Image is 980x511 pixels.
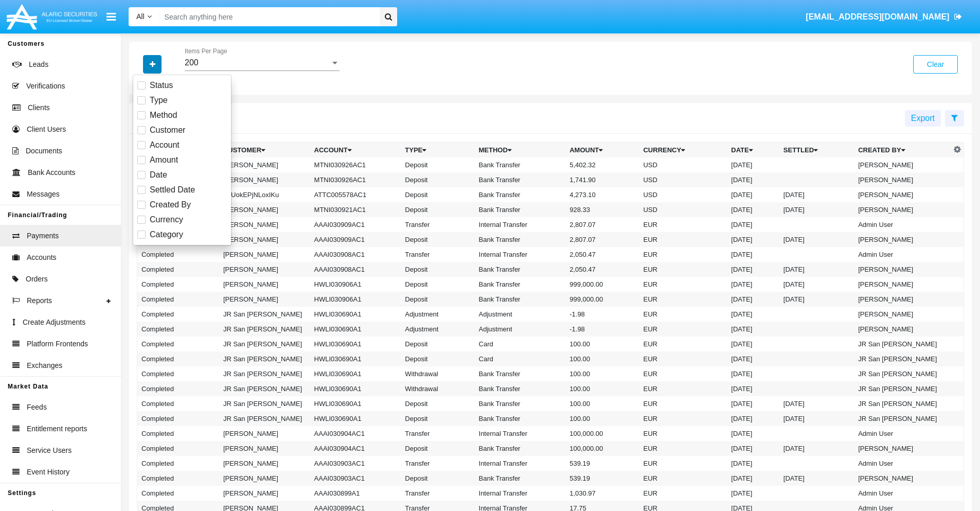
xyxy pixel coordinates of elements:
td: [PERSON_NAME] [219,157,310,172]
td: [DATE] [779,396,854,411]
td: Withdrawal [401,381,474,396]
td: Admin User [854,217,951,232]
span: [EMAIL_ADDRESS][DOMAIN_NAME] [806,12,949,21]
td: [DATE] [727,486,779,501]
td: 2,807.07 [565,217,639,232]
td: Admin User [854,426,951,441]
td: Adjustment [401,322,474,337]
td: Adjustment [475,322,566,337]
td: [DATE] [727,441,779,456]
td: 1,030.97 [565,486,639,501]
td: [PERSON_NAME] [219,471,310,486]
td: Deposit [401,157,474,172]
span: Client Users [27,124,66,135]
td: Internal Transfer [475,426,566,441]
td: [DATE] [727,157,779,172]
td: Completed [137,426,219,441]
td: Deposit [401,471,474,486]
td: EUR [639,351,727,366]
button: Clear [913,55,958,74]
td: Completed [137,262,219,277]
td: 2,807.07 [565,232,639,247]
span: Type [150,94,168,107]
td: [DATE] [727,262,779,277]
td: Bank Transfer [475,262,566,277]
td: EUR [639,456,727,471]
td: Admin User [854,247,951,262]
td: EUR [639,232,727,247]
td: HWLI030690A1 [310,322,401,337]
td: HWLI030690A1 [310,351,401,366]
span: Method [150,109,177,121]
td: Transfer [401,456,474,471]
td: Bank Transfer [475,202,566,217]
td: Deposit [401,337,474,351]
a: All [129,11,159,22]
span: All [136,12,145,21]
td: [DATE] [727,292,779,307]
span: Documents [26,146,62,156]
td: EUR [639,426,727,441]
td: Internal Transfer [475,486,566,501]
td: [PERSON_NAME] [854,157,951,172]
td: Deposit [401,396,474,411]
td: JR San [PERSON_NAME] [854,337,951,351]
td: [DATE] [727,247,779,262]
span: Export [911,114,935,122]
td: Completed [137,411,219,426]
td: [DATE] [727,381,779,396]
span: Category [150,228,183,241]
td: Bank Transfer [475,441,566,456]
td: Deposit [401,277,474,292]
span: Leads [29,59,48,70]
th: Account [310,143,401,158]
td: AAAI030904AC1 [310,441,401,456]
th: Created By [854,143,951,158]
td: Transfer [401,217,474,232]
td: 100.00 [565,366,639,381]
td: yAUokEPjNLoxIKu [219,187,310,202]
td: Bank Transfer [475,292,566,307]
td: [PERSON_NAME] [219,441,310,456]
td: EUR [639,307,727,322]
td: EUR [639,471,727,486]
td: JR San [PERSON_NAME] [219,322,310,337]
td: Deposit [401,172,474,187]
td: EUR [639,247,727,262]
td: Deposit [401,187,474,202]
td: [DATE] [727,411,779,426]
td: -1.98 [565,307,639,322]
td: EUR [639,322,727,337]
td: AAAI030904AC1 [310,426,401,441]
td: JR San [PERSON_NAME] [219,381,310,396]
td: [DATE] [727,396,779,411]
td: JR San [PERSON_NAME] [854,351,951,366]
td: AAAI030909AC1 [310,217,401,232]
td: JR San [PERSON_NAME] [219,307,310,322]
td: [DATE] [779,232,854,247]
td: [DATE] [727,351,779,366]
td: EUR [639,441,727,456]
td: [DATE] [727,232,779,247]
span: Create Adjustments [23,317,85,328]
span: Account [150,139,180,151]
td: Internal Transfer [475,217,566,232]
td: [PERSON_NAME] [854,232,951,247]
td: AAAI030903AC1 [310,471,401,486]
th: Method [475,143,566,158]
td: HWLI030690A1 [310,381,401,396]
td: [PERSON_NAME] [219,247,310,262]
td: JR San [PERSON_NAME] [854,396,951,411]
td: [PERSON_NAME] [854,277,951,292]
img: Logo image [5,2,99,32]
td: 2,050.47 [565,262,639,277]
td: AAAI030908AC1 [310,262,401,277]
td: [PERSON_NAME] [219,456,310,471]
td: Transfer [401,247,474,262]
td: Bank Transfer [475,157,566,172]
th: Date [727,143,779,158]
td: 5,402.32 [565,157,639,172]
td: USD [639,157,727,172]
td: Bank Transfer [475,396,566,411]
td: [DATE] [727,202,779,217]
